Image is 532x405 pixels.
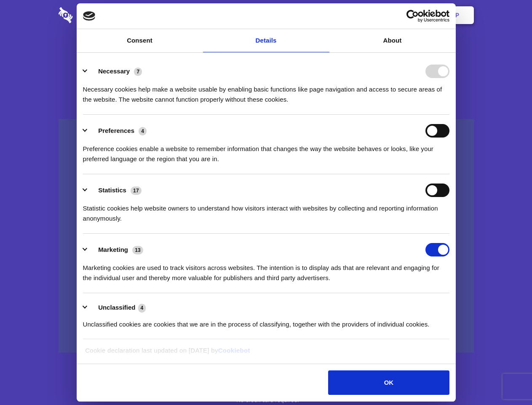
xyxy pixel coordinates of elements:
button: Unclassified (4) [83,302,151,313]
span: 4 [139,127,147,135]
h1: Eliminate Slack Data Loss. [59,38,474,68]
a: Login [382,2,419,28]
div: Preference cookies enable a website to remember information that changes the way the website beha... [83,138,449,164]
img: logo [83,11,96,21]
a: Details [203,29,329,52]
div: Cookie declaration last updated on [DATE] by [79,346,453,362]
label: Marketing [98,246,128,253]
span: 7 [134,67,142,76]
span: 4 [138,304,146,312]
span: 13 [132,246,143,254]
a: Wistia video thumbnail [59,119,474,353]
div: Unclassified cookies are cookies that we are in the process of classifying, together with the pro... [83,313,449,329]
label: Necessary [98,67,130,75]
a: Cookiebot [218,347,250,354]
button: OK [328,370,449,395]
label: Statistics [98,186,126,194]
a: Pricing [247,2,284,28]
button: Statistics (17) [83,184,147,197]
button: Marketing (13) [83,243,149,256]
a: Contact [342,2,380,28]
div: Marketing cookies are used to track visitors across websites. The intention is to display ads tha... [83,256,449,283]
label: Preferences [98,127,134,134]
img: logo-wordmark-white-trans-d4663122ce5f474addd5e946df7df03e33cb6a1c49d2221995e7729f52c070b2.svg [59,7,131,23]
span: 17 [131,186,142,195]
div: Statistic cookies help website owners to understand how visitors interact with websites by collec... [83,197,449,224]
h4: Auto-redaction of sensitive data, encrypted data sharing and self-destructing private chats. Shar... [59,77,474,105]
a: Consent [77,29,203,52]
button: Preferences (4) [83,124,152,138]
iframe: Drift Widget Chat Controller [490,363,522,395]
a: About [329,29,456,52]
button: Necessary (7) [83,65,147,78]
a: Usercentrics Cookiebot - opens in a new window [376,10,449,22]
div: Necessary cookies help make a website usable by enabling basic functions like page navigation and... [83,78,449,105]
